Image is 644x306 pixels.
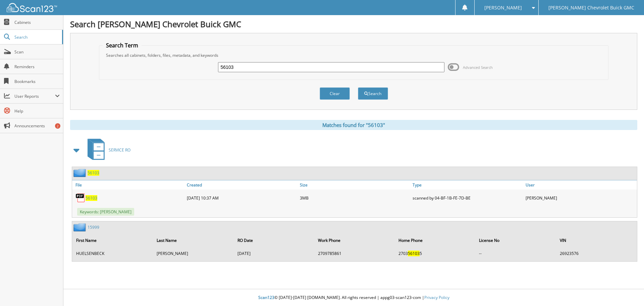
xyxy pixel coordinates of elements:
button: Clear [320,87,350,100]
span: Cabinets [14,19,60,25]
span: Reminders [14,64,60,70]
th: First Name [73,233,153,247]
td: 2703 5 [395,248,475,259]
div: scanned by 04-BF-1B-FE-7D-BE [411,191,524,205]
div: Searches all cabinets, folders, files, metadata, and keywords [103,52,605,58]
span: 56103 [408,251,420,256]
td: [DATE] [234,248,314,259]
td: 26923576 [556,248,636,259]
h1: Search [PERSON_NAME] Chevrolet Buick GMC [70,18,637,30]
a: User [524,180,637,189]
td: -- [476,248,555,259]
span: [PERSON_NAME] Chevrolet Buick GMC [548,6,634,10]
div: Matches found for "56103" [70,120,637,130]
span: SERVICE RO [109,147,130,153]
span: Search [14,34,59,40]
a: Type [411,180,524,189]
a: SERVICE RO [84,137,130,163]
span: Announcements [14,123,60,129]
span: Advanced Search [463,65,493,70]
img: PDF.png [75,193,86,203]
td: 2709785861 [315,248,394,259]
div: 2 [55,123,60,129]
span: Scan [14,49,60,55]
img: folder2.png [73,223,88,231]
iframe: Chat Widget [610,274,644,306]
a: Created [185,180,298,189]
a: 56103 [88,170,99,176]
button: Search [358,87,388,100]
a: File [72,180,185,189]
div: [DATE] 10:37 AM [185,191,298,205]
th: Last Name [153,233,233,247]
a: Privacy Policy [424,295,449,300]
th: RO Date [234,233,314,247]
span: Help [14,108,60,114]
a: 15999 [88,224,99,230]
span: [PERSON_NAME] [484,6,522,10]
th: Work Phone [315,233,394,247]
td: HUELSENBECK [73,248,153,259]
legend: Search Term [103,42,142,49]
th: License No [476,233,555,247]
span: Bookmarks [14,79,60,84]
img: folder2.png [73,169,88,177]
img: scan123-logo-white.svg [7,3,57,12]
span: Scan123 [258,295,274,300]
div: © [DATE]-[DATE] [DOMAIN_NAME]. All rights reserved | appg03-scan123-com | [63,290,644,306]
div: 3MB [298,191,411,205]
td: [PERSON_NAME] [153,248,233,259]
a: Size [298,180,411,189]
th: Home Phone [395,233,475,247]
a: 56103 [86,195,97,201]
span: Keywords: [PERSON_NAME] [77,208,134,216]
div: [PERSON_NAME] [524,191,637,205]
th: VIN [556,233,636,247]
span: User Reports [14,93,55,99]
